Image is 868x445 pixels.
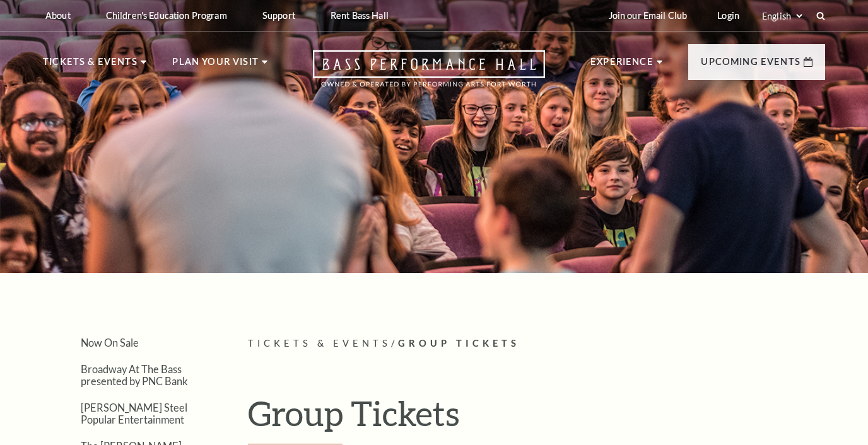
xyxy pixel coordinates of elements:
span: Tickets & Events [248,338,391,349]
p: Plan Your Visit [172,54,259,77]
p: Tickets & Events [43,54,138,77]
a: Broadway At The Bass presented by PNC Bank [81,363,188,387]
p: / [248,336,825,352]
p: Support [262,10,295,21]
select: Select: [759,10,804,22]
p: Upcoming Events [701,54,801,77]
span: Group Tickets [398,338,520,349]
p: Children's Education Program [106,10,227,21]
a: Now On Sale [81,337,139,349]
p: Rent Bass Hall [331,10,389,21]
a: [PERSON_NAME] Steel Popular Entertainment [81,402,187,425]
h1: Group Tickets [248,393,825,444]
p: Experience [590,54,654,77]
p: About [45,10,71,21]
